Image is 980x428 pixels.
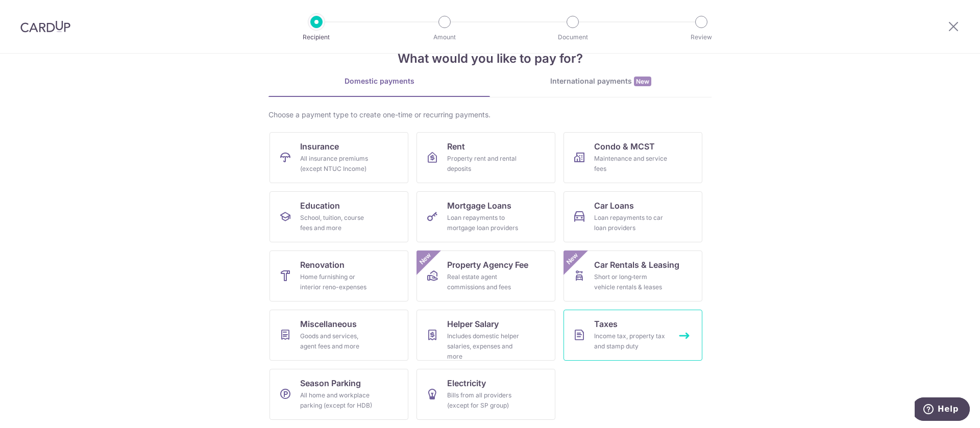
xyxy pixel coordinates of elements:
span: Help [23,7,44,16]
a: RentProperty rent and rental deposits [416,132,555,183]
span: Electricity [447,377,486,389]
div: All insurance premiums (except NTUC Income) [300,154,374,174]
span: Season Parking [300,377,361,389]
div: School, tuition, course fees and more [300,213,374,233]
span: New [417,250,434,267]
div: Income tax, property tax and stamp duty [594,331,668,351]
div: Choose a payment type to create one-time or recurring payments. [268,110,712,120]
div: Home furnishing or interior reno-expenses [300,272,374,292]
div: Short or long‑term vehicle rentals & leases [594,272,668,292]
div: All home and workplace parking (except for HDB) [300,390,374,411]
a: TaxesIncome tax, property tax and stamp duty [563,310,702,361]
div: Includes domestic helper salaries, expenses and more [447,331,521,362]
a: InsuranceAll insurance premiums (except NTUC Income) [269,132,408,183]
div: International payments [490,76,712,87]
span: New [634,77,651,86]
div: Domestic payments [268,76,490,86]
p: Amount [407,32,482,42]
span: Helper Salary [447,318,499,330]
a: RenovationHome furnishing or interior reno-expenses [269,250,408,301]
div: Property rent and rental deposits [447,154,521,174]
div: Real estate agent commissions and fees [447,272,521,292]
div: Loan repayments to car loan providers [594,213,668,233]
span: Car Loans [594,199,634,212]
span: Miscellaneous [300,318,357,330]
div: Loan repayments to mortgage loan providers [447,213,521,233]
div: Goods and services, agent fees and more [300,331,374,351]
div: Bills from all providers (except for SP group) [447,390,521,411]
span: Education [300,199,340,212]
span: New [564,250,581,267]
h4: What would you like to pay for? [268,49,712,68]
span: Condo & MCST [594,140,655,153]
a: Helper SalaryIncludes domestic helper salaries, expenses and more [416,310,555,361]
a: Condo & MCSTMaintenance and service fees [563,132,702,183]
img: CardUp [20,20,70,33]
a: Car LoansLoan repayments to car loan providers [563,191,702,242]
span: Mortgage Loans [447,199,511,212]
span: Taxes [594,318,618,330]
a: EducationSchool, tuition, course fees and more [269,191,408,242]
span: Rent [447,140,465,153]
a: ElectricityBills from all providers (except for SP group) [416,369,555,420]
a: Property Agency FeeReal estate agent commissions and feesNew [416,250,555,301]
p: Review [664,32,739,42]
a: Season ParkingAll home and workplace parking (except for HDB) [269,369,408,420]
span: Insurance [300,140,339,153]
span: Property Agency Fee [447,259,528,271]
a: Car Rentals & LeasingShort or long‑term vehicle rentals & leasesNew [563,250,702,301]
p: Recipient [279,32,354,42]
span: Renovation [300,259,345,271]
span: Car Rentals & Leasing [594,259,679,271]
a: MiscellaneousGoods and services, agent fees and more [269,310,408,361]
iframe: Opens a widget where you can find more information [915,397,970,423]
a: Mortgage LoansLoan repayments to mortgage loan providers [416,191,555,242]
div: Maintenance and service fees [594,154,668,174]
p: Document [535,32,610,42]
